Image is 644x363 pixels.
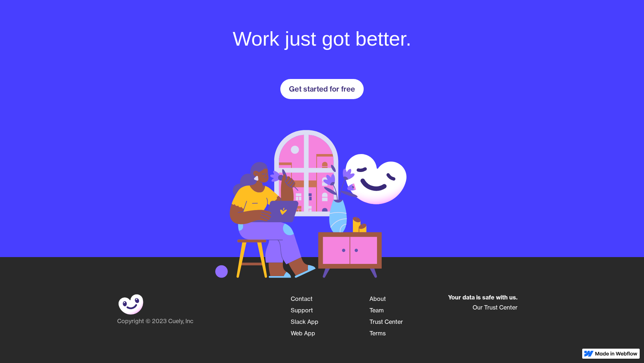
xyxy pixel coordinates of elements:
[595,352,638,356] img: Made in Webflow
[289,85,355,93] div: Get started for free
[448,293,517,313] a: Your data is safe with us.Our Trust Center
[291,304,313,316] a: Support
[291,316,318,327] a: Slack App
[448,302,517,313] div: Our Trust Center
[280,79,364,99] a: Get started for free
[369,316,403,327] a: Trust Center
[369,327,386,339] a: Terms
[369,293,386,304] a: About
[448,293,517,302] div: Your data is safe with us.
[291,327,315,339] a: Web App
[233,27,411,50] h2: Work just got better.
[369,304,384,316] a: Team
[291,293,313,304] a: Contact
[117,317,284,325] div: Copyright © 2023 Cuely, Inc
